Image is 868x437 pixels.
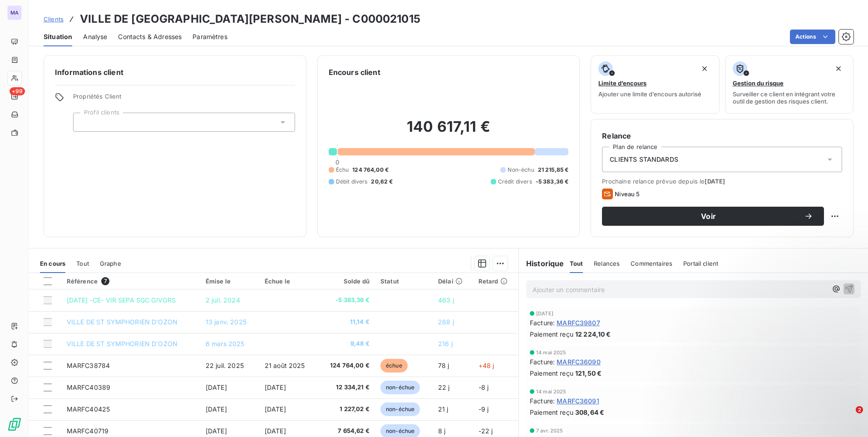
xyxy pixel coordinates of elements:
span: Paiement reçu [530,407,573,417]
span: Propriétés Client [73,93,295,105]
span: 8 j [438,427,445,435]
span: Voir [613,213,804,220]
div: Retard [478,278,513,285]
span: 21 j [438,405,449,413]
span: 12 334,21 € [323,383,370,392]
h6: Relance [602,130,842,141]
span: [DATE] [265,405,286,413]
span: 121,50 € [575,368,602,378]
span: [DATE] [206,405,227,413]
span: non-échue [380,381,420,394]
span: Paiement reçu [530,329,573,339]
span: Tout [76,260,89,267]
span: 7 654,62 € [323,427,370,436]
span: Échu [336,166,349,174]
span: Ajouter une limite d’encours autorisé [598,90,701,98]
span: Commentaires [631,260,672,267]
span: 21 215,85 € [538,166,569,174]
img: Logo LeanPay [7,417,22,432]
span: 22 juil. 2025 [206,362,244,369]
span: échue [380,359,408,372]
span: Analyse [83,32,107,41]
h3: VILLE DE [GEOGRAPHIC_DATA][PERSON_NAME] - C000021015 [80,11,420,27]
span: Prochaine relance prévue depuis le [602,178,842,185]
span: 2 juil. 2024 [206,296,240,304]
button: Gestion du risqueSurveiller ce client en intégrant votre outil de gestion des risques client. [725,55,853,114]
span: 12 224,10 € [575,329,611,339]
span: Portail client [683,260,718,267]
h2: 140 617,11 € [329,118,569,145]
div: Solde dû [323,278,370,285]
span: [DATE] [265,427,286,435]
span: Facture : [530,357,555,367]
span: 124 764,00 € [352,166,389,174]
span: +48 j [478,362,494,369]
span: Clients [44,15,64,23]
span: Paramètres [192,32,227,41]
span: CLIENTS STANDARDS [610,155,678,164]
span: 14 mai 2025 [536,350,567,355]
span: 9,48 € [323,339,370,348]
span: 13 janv. 2025 [206,318,247,326]
button: Voir [602,207,824,226]
span: En cours [40,260,65,267]
span: Non-échu [508,166,534,174]
span: Contacts & Adresses [118,32,182,41]
span: 14 mai 2025 [536,389,567,394]
button: Limite d’encoursAjouter une limite d’encours autorisé [591,55,719,114]
span: MARFC36091 [557,396,599,406]
span: Surveiller ce client en intégrant votre outil de gestion des risques client. [733,90,846,105]
span: 11,14 € [323,318,370,327]
span: Relances [594,260,620,267]
div: Délai [438,278,468,285]
span: [DATE] [265,383,286,391]
div: Statut [380,278,427,285]
span: 268 j [438,318,454,326]
span: VILLE DE ST SYMPHORIEN D'OZON [67,340,178,348]
span: VILLE DE ST SYMPHORIEN D'OZON [67,318,178,326]
div: MA [7,5,22,20]
span: Situation [44,32,72,41]
span: 7 avr. 2025 [536,428,563,433]
div: Échue le [265,278,312,285]
span: 0 [335,159,339,166]
span: Crédit divers [498,178,532,186]
span: MARFC39807 [557,318,600,328]
span: MARFC40425 [67,405,110,413]
h6: Informations client [55,67,295,78]
a: Clients [44,15,64,24]
span: 124 764,00 € [323,361,370,370]
iframe: Intercom notifications message [686,349,868,412]
h6: Encours client [329,67,380,78]
span: -8 j [478,383,489,391]
span: MARFC40719 [67,427,109,435]
span: 20,62 € [371,178,393,186]
span: 7 [101,277,109,285]
div: Émise le [206,278,254,285]
span: MARFC38784 [67,362,110,369]
span: +99 [10,87,25,95]
span: [DATE] [206,427,227,435]
span: [DATE] [705,178,725,185]
span: Gestion du risque [733,79,784,87]
span: Graphe [100,260,121,267]
span: MARFC40389 [67,383,111,391]
span: 21 août 2025 [265,362,305,369]
span: Tout [570,260,583,267]
span: -5 383,36 € [323,296,370,305]
div: Référence [67,277,195,285]
span: Facture : [530,396,555,406]
span: 463 j [438,296,454,304]
span: 308,64 € [575,407,604,417]
span: 22 j [438,383,450,391]
span: non-échue [380,402,420,416]
span: 1 227,02 € [323,405,370,414]
span: [DATE] -CE- VIR SEPA SGC GIVORS [67,296,176,304]
iframe: Intercom live chat [837,406,859,428]
span: 2 [856,406,863,413]
span: -9 j [478,405,489,413]
span: 216 j [438,340,453,348]
h6: Historique [519,258,564,269]
button: Actions [790,30,835,44]
span: Limite d’encours [598,79,646,87]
